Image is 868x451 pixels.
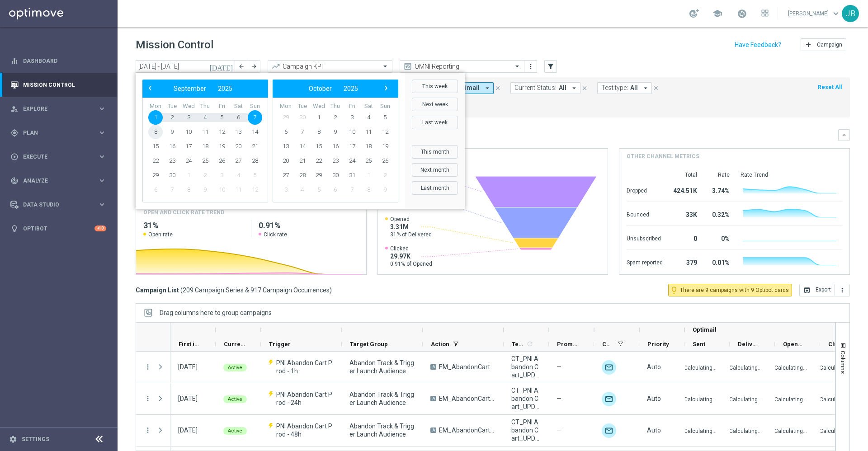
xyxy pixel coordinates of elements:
i: lightbulb_outline [670,286,678,294]
span: 12 [215,125,229,139]
i: keyboard_arrow_right [98,152,106,161]
span: Active [228,365,242,371]
i: track_changes [10,177,19,185]
span: 24 [181,154,196,168]
span: Open rate [148,231,173,238]
span: 20 [278,154,293,168]
div: 0% [708,230,730,245]
p: Calculating... [684,363,717,371]
th: weekday [197,103,214,110]
th: weekday [246,103,263,110]
span: 2025 [344,85,358,92]
div: Spam reported [627,254,663,269]
span: 11 [361,125,376,139]
th: weekday [164,103,181,110]
span: 31 [345,168,359,183]
div: 0 [674,230,697,245]
i: play_circle_outline [10,153,19,161]
span: 24 [345,154,359,168]
button: close [494,83,502,93]
span: Delivered [738,341,759,348]
span: ) [330,286,332,294]
a: Mission Control [23,73,106,97]
i: more_vert [144,426,152,434]
span: Auto [647,363,661,371]
span: 0.91% of Opened [390,260,432,268]
span: 11 [231,183,245,197]
i: person_search [10,105,19,113]
span: EM_AbandonCart_T3 [439,426,496,434]
span: 28 [295,168,310,183]
span: 22 [311,154,326,168]
i: keyboard_arrow_right [98,200,106,209]
i: close [495,85,501,91]
span: CT_PNI Abandon Cart_UPDATED_OCT2024_TOUCH2 [511,386,541,411]
span: Drag columns here to group campaigns [160,309,272,316]
span: 209 Campaign Series & 917 Campaign Occurrences [183,286,330,294]
span: 18 [361,139,376,154]
span: Opened [390,216,432,223]
img: Optimail [602,360,616,375]
th: weekday [213,103,230,110]
span: ‹ [144,82,156,94]
div: person_search Explore keyboard_arrow_right [10,105,107,113]
i: keyboard_arrow_down [841,132,847,138]
a: [PERSON_NAME]keyboard_arrow_down [787,7,842,20]
span: 1 [148,110,163,125]
span: 3 [278,183,293,197]
span: 30 [328,168,343,183]
div: +10 [94,225,106,231]
button: more_vert [144,363,152,371]
th: weekday [294,103,311,110]
span: 7 [345,183,359,197]
div: Explore [10,105,98,113]
span: 9 [198,183,212,197]
div: Data Studio [10,201,98,209]
button: close [580,83,589,93]
h2: 0.91% [259,220,359,231]
i: arrow_drop_down [483,84,491,92]
button: Next month [412,163,458,177]
span: EM_AbandonCart [439,363,490,371]
span: 15 [148,139,163,154]
div: Rate [708,171,730,179]
i: trending_up [271,62,280,71]
span: 26 [378,154,392,168]
span: ( [180,286,183,294]
th: weekday [180,103,197,110]
span: 21 [248,139,262,154]
div: Total [674,171,697,179]
th: weekday [147,103,164,110]
span: 31% of Delivered [390,231,432,238]
i: add [805,41,812,48]
colored-tag: Active [223,363,247,371]
span: 16 [165,139,179,154]
span: Clicked [828,341,850,348]
input: Have Feedback? [735,42,781,48]
i: preview [403,62,412,71]
span: 2025 [218,85,232,92]
span: Click rate [264,231,287,238]
button: filter_alt [544,60,557,73]
span: 9 [378,183,392,197]
th: weekday [311,103,327,110]
button: close [652,83,660,93]
span: All [630,84,638,92]
span: 4 [231,168,245,183]
span: 26 [215,154,229,168]
i: arrow_drop_down [570,84,578,92]
span: 6 [231,110,245,125]
span: 1 [361,168,376,183]
span: 9 [328,125,343,139]
span: 5 [311,183,326,197]
div: gps_fixed Plan keyboard_arrow_right [10,129,107,136]
button: track_changes Analyze keyboard_arrow_right [10,177,107,184]
div: Unsubscribed [627,230,663,245]
span: 12 [378,125,392,139]
span: Analyze [23,178,98,183]
div: JB [842,5,859,22]
span: 23 [165,154,179,168]
p: Calculating... [729,363,762,371]
div: 01 Sep 2025, Monday [178,363,198,371]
